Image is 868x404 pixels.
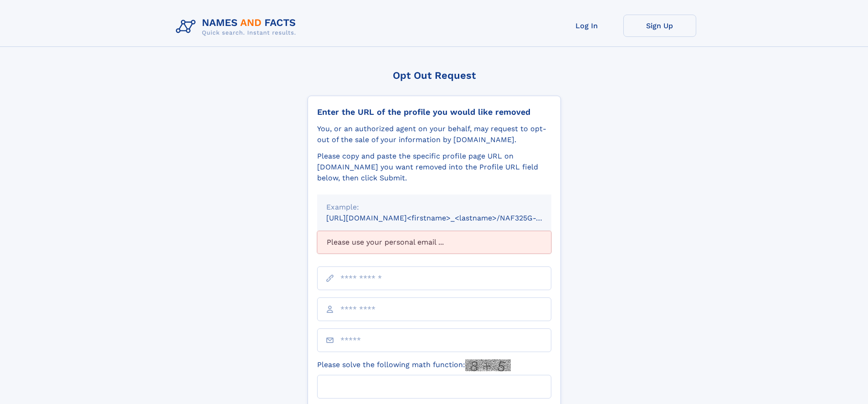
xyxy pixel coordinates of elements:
a: Sign Up [623,15,696,37]
label: Please solve the following math function: [317,359,511,371]
div: Please copy and paste the specific profile page URL on [DOMAIN_NAME] you want removed into the Pr... [317,151,551,184]
img: Logo Names and Facts [172,15,303,39]
small: [URL][DOMAIN_NAME]<firstname>_<lastname>/NAF325G-xxxxxxxx [326,214,569,222]
div: Please use your personal email ... [317,231,551,254]
div: You, or an authorized agent on your behalf, may request to opt-out of the sale of your informatio... [317,123,551,145]
div: Opt Out Request [308,70,561,81]
a: Log In [550,15,623,37]
div: Example: [326,202,542,213]
div: Enter the URL of the profile you would like removed [317,107,551,117]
